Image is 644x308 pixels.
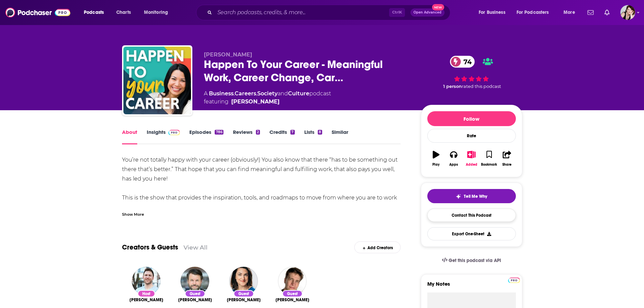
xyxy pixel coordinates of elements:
[462,84,501,89] span: rated this podcast
[481,163,497,167] div: Bookmark
[432,4,444,10] span: New
[508,277,520,283] a: Pro website
[498,146,516,171] button: Share
[227,297,261,303] span: [PERSON_NAME]
[290,130,294,135] div: 7
[202,5,457,20] div: Search podcasts, credits, & more...
[215,7,389,18] input: Search podcasts, credits, & more...
[181,267,209,295] img: Charles Duhigg
[517,8,549,17] span: For Podcasters
[620,5,635,20] span: Logged in as tracy29121
[269,129,294,144] a: Credits7
[189,129,223,144] a: Episodes786
[354,241,401,253] div: Add Creators
[276,297,309,303] span: [PERSON_NAME]
[427,209,516,222] a: Contact This Podcast
[508,278,520,283] img: Podchaser Pro
[620,5,635,20] img: User Profile
[178,297,212,303] span: [PERSON_NAME]
[427,189,516,203] button: tell me why sparkleTell Me Why
[112,7,135,18] a: Charts
[457,56,475,68] span: 74
[209,90,234,97] a: Business
[234,90,235,97] span: ,
[132,267,161,295] img: Scott Anthony Barlow
[304,129,322,144] a: Lists8
[464,194,487,199] span: Tell Me Why
[288,90,309,97] a: Culture
[256,130,260,135] div: 2
[332,129,348,144] a: Similar
[122,243,178,252] a: Creators & Guests
[620,5,635,20] button: Show profile menu
[257,90,278,97] a: Society
[79,7,113,18] button: open menu
[480,146,498,171] button: Bookmark
[204,90,331,106] div: A podcast
[122,155,401,212] div: You’re not totally happy with your career (obviously!) You also know that there “has to be someth...
[278,267,307,295] img: Paul Colaianni
[450,56,475,68] a: 74
[427,111,516,126] button: Follow
[449,163,458,167] div: Apps
[235,90,256,97] a: Careers
[318,130,322,135] div: 8
[410,8,445,17] button: Open AdvancedNew
[84,8,104,17] span: Podcasts
[449,258,501,263] span: Get this podcast via API
[204,51,252,58] span: [PERSON_NAME]
[178,297,212,303] a: Charles Duhigg
[204,98,331,106] span: featuring
[231,98,280,106] a: Scott Anthony Barlow
[585,7,596,18] a: Show notifications dropdown
[139,7,177,18] button: open menu
[122,129,137,144] a: About
[427,227,516,240] button: Export One-Sheet
[256,90,257,97] span: ,
[168,130,180,135] img: Podchaser Pro
[147,129,180,144] a: InsightsPodchaser Pro
[462,146,480,171] button: Added
[466,163,477,167] div: Added
[427,129,516,143] div: Rate
[512,7,559,18] button: open menu
[278,90,288,97] span: and
[116,8,131,17] span: Charts
[129,297,163,303] span: [PERSON_NAME]
[427,281,516,292] label: My Notes
[421,51,522,94] div: 74 1 personrated this podcast
[602,7,612,18] a: Show notifications dropdown
[559,7,583,18] button: open menu
[227,297,261,303] a: Rachel Cooke
[389,8,405,17] span: Ctrl K
[215,130,223,135] div: 786
[564,8,575,17] span: More
[138,290,155,297] div: Host
[282,290,303,297] div: Guest
[233,129,260,144] a: Reviews2
[456,194,461,199] img: tell me why sparkle
[436,252,507,269] a: Get this podcast via API
[445,146,462,171] button: Apps
[129,297,163,303] a: Scott Anthony Barlow
[185,290,205,297] div: Guest
[474,7,514,18] button: open menu
[443,84,462,89] span: 1 person
[184,244,208,251] a: View All
[479,8,505,17] span: For Business
[502,163,511,167] div: Share
[229,267,258,295] img: Rachel Cooke
[413,11,442,14] span: Open Advanced
[123,47,191,114] img: Happen To Your Career - Meaningful Work, Career Change, Career Design, & Job Search
[427,146,445,171] button: Play
[234,290,254,297] div: Guest
[5,6,70,19] img: Podchaser - Follow, Share and Rate Podcasts
[276,297,309,303] a: Paul Colaianni
[432,163,439,167] div: Play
